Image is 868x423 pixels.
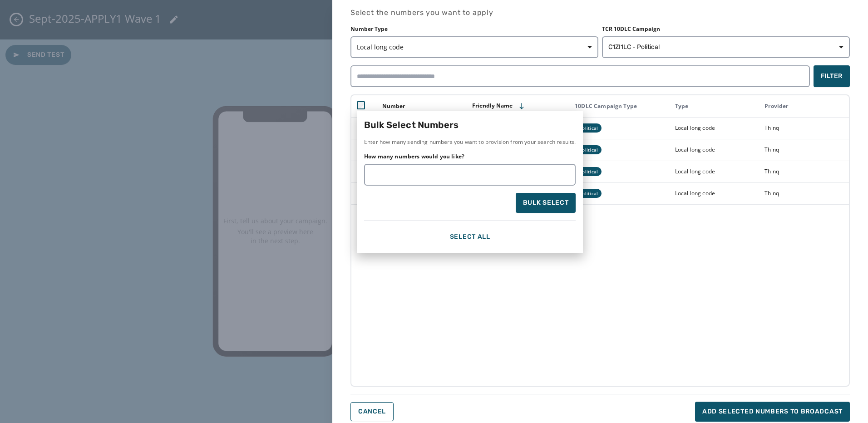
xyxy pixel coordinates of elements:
td: Thinq [759,182,849,204]
div: Political [576,167,602,176]
h4: Select the numbers you want to apply [350,7,850,18]
div: Political [576,189,602,198]
td: Thinq [759,117,849,139]
button: C1ZI1LC - Political [602,36,850,58]
button: Bulk Select [516,193,576,213]
label: How many numbers would you like? [364,153,464,160]
div: Type [675,103,759,110]
button: Local long code [350,36,598,58]
div: Select All [371,233,568,241]
p: Enter how many sending numbers you want to provision from your search results. [364,138,576,146]
span: Cancel [358,408,386,415]
button: Filter [814,65,850,87]
div: 10DLC Campaign Type [575,103,669,110]
button: Sort by [object Object] [379,99,409,113]
td: Local long code [670,117,759,139]
td: Local long code [670,161,759,182]
div: Political [576,123,602,133]
td: Local long code [670,139,759,161]
span: Local long code [357,43,592,52]
span: Filter [821,72,843,81]
td: Thinq [759,161,849,182]
button: Add selected numbers to broadcast [695,402,850,422]
span: Bulk Select [523,198,569,207]
button: Cancel [350,402,394,421]
td: Thinq [759,139,849,161]
span: C1ZI1LC - Political [608,43,660,52]
label: Number Type [350,25,598,33]
label: TCR 10DLC Campaign [602,25,850,33]
div: Provider [764,103,848,110]
h5: Bulk Select Numbers [364,118,576,131]
button: Sort by [object Object] [469,98,529,113]
span: Add selected numbers to broadcast [702,407,843,416]
button: Select All [364,228,576,246]
td: Local long code [670,182,759,204]
div: Political [576,145,602,154]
